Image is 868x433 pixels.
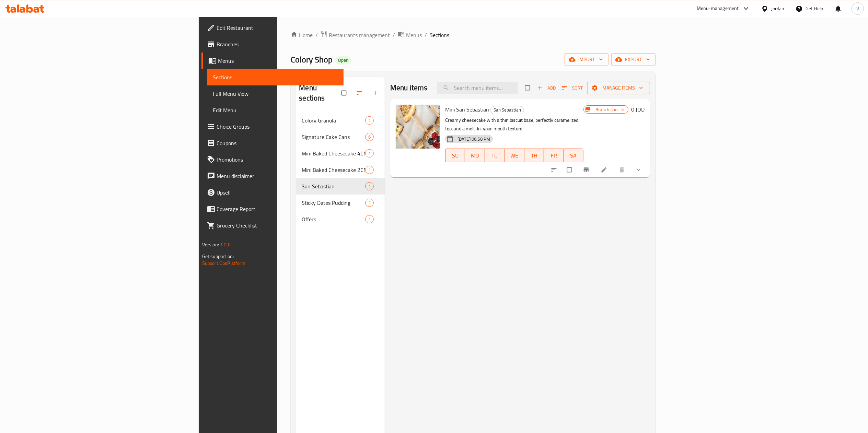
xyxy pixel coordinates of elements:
span: FR [547,151,561,161]
span: export [617,55,650,64]
a: Edit Menu [207,102,344,118]
span: Restaurants management [329,31,390,39]
a: Menu disclaimer [201,168,344,184]
span: Edit Restaurant [217,24,338,32]
button: Manage items [587,82,650,94]
a: Edit menu item [601,166,609,173]
span: Choice Groups [217,122,338,131]
button: Branch-specific-item [579,162,595,177]
nav: breadcrumb [291,31,656,39]
a: Support.OpsPlatform [202,259,246,268]
button: sort-choices [546,162,563,177]
span: Sort items [557,83,587,93]
div: Mini Baked Cheesecake 4CM1 [296,145,385,162]
span: Mini Baked Cheesecake 4CM [302,149,365,157]
div: items [365,215,374,223]
span: Menu disclaimer [217,172,338,180]
button: Add [535,83,557,93]
span: 1 [366,216,373,223]
a: Choice Groups [201,118,344,135]
a: Edit Restaurant [201,20,344,36]
span: SU [448,151,462,161]
li: / [393,31,395,39]
button: delete [614,162,631,177]
span: Offers [302,215,365,223]
button: Add section [368,85,385,101]
span: Manage items [593,84,645,92]
div: Jordan [771,5,785,12]
span: TU [488,151,502,161]
button: TU [485,149,505,162]
span: Mini San Sebastian [445,104,489,115]
button: SA [564,149,583,162]
a: Restaurants management [321,31,390,39]
span: [DATE] 06:50 PM [455,136,493,142]
a: Sections [207,69,344,85]
a: Promotions [201,151,344,168]
nav: Menu sections [296,109,385,230]
h2: Menu items [390,83,428,93]
div: items [365,133,374,141]
li: / [425,31,427,39]
div: Sticky Dates Pudding1 [296,195,385,211]
button: TH [524,149,544,162]
span: Sections [430,31,449,39]
span: Menus [406,31,422,39]
a: Upsell [201,184,344,201]
button: export [611,53,656,66]
button: import [565,53,609,66]
span: Add [537,84,556,92]
span: Menus [218,57,338,65]
span: SA [566,151,580,161]
div: Menu-management [697,4,739,13]
p: Creamy cheesecake with a thin biscuit base, perfectly caramelized top, and a melt-in-your-mouth t... [445,116,583,133]
span: San Sebastian [302,182,365,190]
a: Coupons [201,135,344,151]
span: Sort sections [352,85,368,101]
img: Mini San Sebastian [396,105,440,149]
span: Get support on: [202,252,234,261]
a: Full Menu View [207,85,344,102]
button: FR [544,149,564,162]
span: 1 [366,150,373,157]
span: Sticky Dates Pudding [302,199,365,207]
span: WE [507,151,521,161]
span: Select all sections [337,86,352,100]
div: items [365,149,374,157]
svg: Show Choices [635,166,642,173]
span: Coverage Report [217,205,338,213]
span: Sort [562,84,583,92]
span: 1.0.0 [220,240,231,249]
span: 1 [366,200,373,206]
span: San Sebastian [491,106,524,114]
span: 2 [366,117,373,124]
a: Coverage Report [201,201,344,217]
span: Edit Menu [213,106,338,114]
span: Colory Granola [302,116,365,125]
span: TH [527,151,541,161]
span: V [856,5,859,12]
button: Sort [560,83,585,93]
span: Sections [213,73,338,81]
a: Menus [201,52,344,69]
button: SU [445,149,465,162]
a: Branches [201,36,344,52]
span: Upsell [217,188,338,197]
span: 6 [366,134,373,140]
input: search [437,82,518,94]
button: show more [631,162,647,177]
span: 1 [366,183,373,190]
span: Add item [535,83,557,93]
span: 1 [366,167,373,173]
div: Colory Granola2 [296,112,385,129]
span: Select to update [563,163,577,176]
a: Menus [398,31,422,39]
div: items [365,199,374,207]
span: Version: [202,240,219,249]
span: Grocery Checklist [217,221,338,230]
span: Full Menu View [213,90,338,98]
span: Branch specific [593,106,628,113]
span: Select section [521,81,535,94]
div: items [365,182,374,190]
